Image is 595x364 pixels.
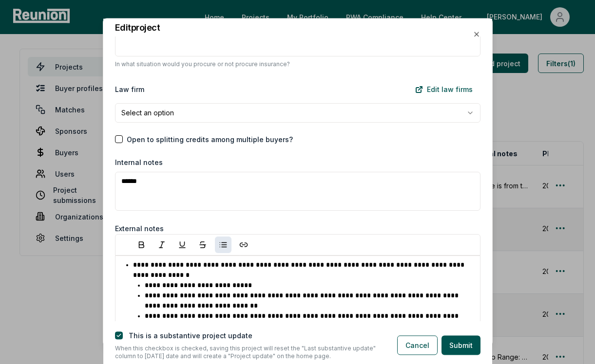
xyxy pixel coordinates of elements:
label: External notes [115,224,164,233]
label: This is a substantive project update [129,331,252,340]
label: Law firm [115,85,144,95]
p: When this checkbox is checked, saving this project will reset the "Last substantive update" colum... [115,345,382,360]
a: Edit law firms [407,80,480,99]
p: In what situation would you procure or not procure insurance? [115,60,480,68]
button: Cancel [397,336,438,355]
button: Submit [441,336,480,355]
h2: Edit project [115,23,160,32]
label: Internal notes [115,158,163,166]
label: Open to splitting credits among multiple buyers? [127,134,293,145]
